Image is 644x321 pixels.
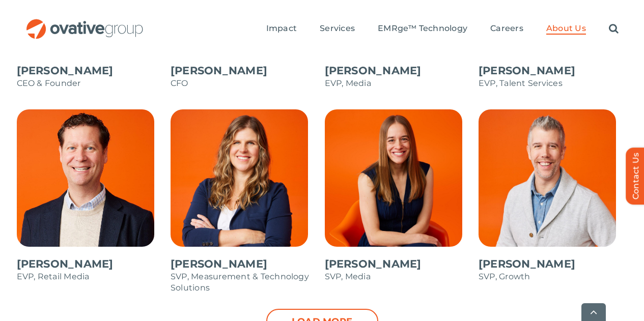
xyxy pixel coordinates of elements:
[546,23,586,34] span: About Us
[320,23,355,34] span: Services
[320,23,355,35] a: Services
[266,23,297,35] a: Impact
[490,23,523,35] a: Careers
[378,23,467,34] span: EMRge™ Technology
[546,23,586,35] a: About Us
[25,18,144,27] a: OG_Full_horizontal_RGB
[490,23,523,34] span: Careers
[378,23,467,35] a: EMRge™ Technology
[609,23,619,35] a: Search
[266,23,297,34] span: Impact
[266,13,619,45] nav: Menu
